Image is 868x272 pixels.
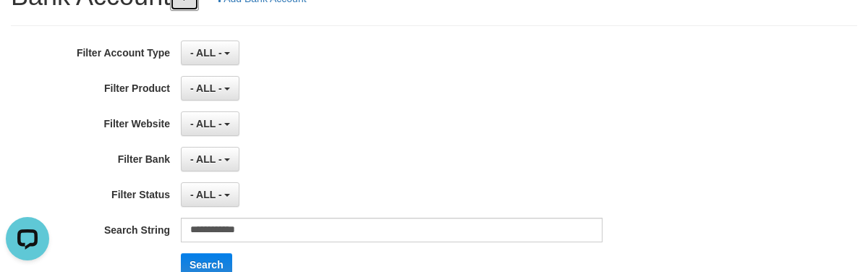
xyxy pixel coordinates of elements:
button: - ALL - [181,111,239,136]
span: - ALL - [190,153,222,165]
span: - ALL - [190,82,222,94]
span: - ALL - [190,118,222,129]
span: - ALL - [190,47,222,59]
button: - ALL - [181,182,239,207]
button: - ALL - [181,41,239,65]
button: Open LiveChat chat widget [6,6,49,49]
button: - ALL - [181,76,239,101]
button: - ALL - [181,147,239,171]
span: - ALL - [190,189,222,200]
